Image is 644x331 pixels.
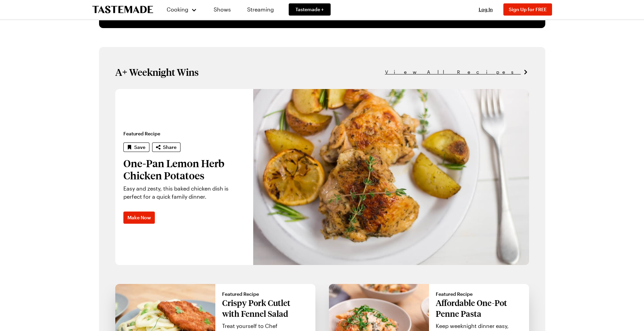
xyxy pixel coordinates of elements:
[509,6,547,12] span: Sign Up for FREE
[295,6,324,13] span: Tastemade +
[115,66,199,78] h1: A+ Weeknight Wins
[472,6,499,13] button: Log In
[123,212,155,224] a: Make Now
[92,6,153,14] a: To Tastemade Home Page
[503,3,552,16] button: Sign Up for FREE
[289,3,331,16] a: Tastemade +
[163,144,176,151] span: Share
[134,144,145,151] span: Save
[167,6,188,13] span: Cooking
[167,1,197,18] button: Cooking
[479,6,493,12] span: Log In
[385,68,521,76] span: View All Recipes
[436,291,522,297] span: Featured Recipe
[436,297,522,319] p: Affordable One-Pot Penne Pasta
[152,142,181,152] button: Share
[127,214,151,221] span: Make Now
[123,142,149,152] button: Save recipe
[222,291,309,297] span: Featured Recipe
[385,68,529,76] a: View All Recipes
[222,297,309,319] p: Crispy Pork Cutlet with Fennel Salad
